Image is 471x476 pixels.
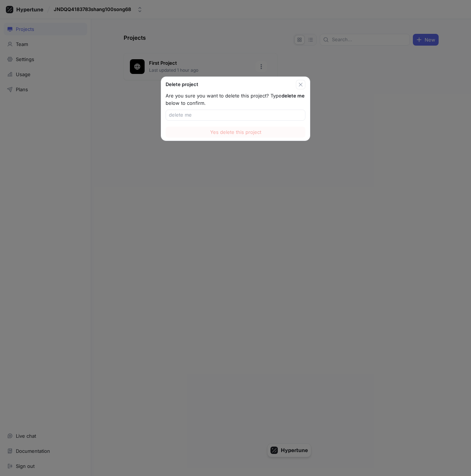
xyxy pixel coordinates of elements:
b: delete me [281,93,305,99]
div: Delete project [166,81,296,88]
input: delete me [169,111,302,119]
button: Yes delete this project [166,127,305,138]
span: Yes delete this project [210,130,261,134]
p: Are you sure you want to delete this project? Type below to confirm. [166,92,305,110]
